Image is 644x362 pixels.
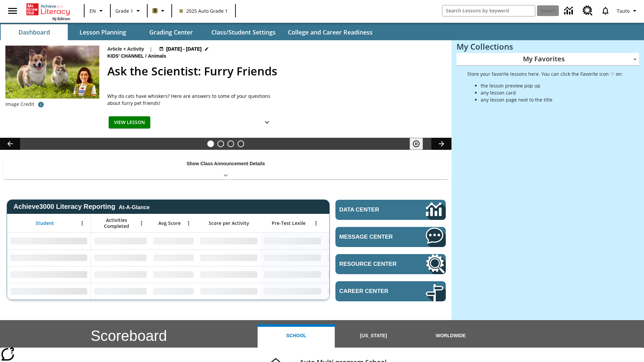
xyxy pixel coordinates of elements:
span: Student [36,220,54,226]
button: Open Menu [311,218,321,228]
button: College and Career Readiness [282,24,378,40]
span: Pre-Test Lexile [272,220,306,226]
h3: My Collections [457,42,639,51]
div: No Data, [91,233,150,249]
a: Notifications [597,2,614,19]
span: Message Center [339,234,406,240]
button: Grading Center [138,24,205,40]
a: Resource Center, Will open in new tab [335,254,446,274]
button: Slide 4 Remembering Justice O'Connor [237,140,244,147]
div: No Data, [150,283,197,300]
span: Achieve3000 Literacy Reporting [13,203,150,210]
span: Career Center [339,288,406,295]
li: any lesson page next to the title [481,96,623,103]
button: Dashboard [1,24,68,40]
h2: Ask the Scientist: Furry Friends [107,63,443,80]
a: Resource Center, Will open in new tab [579,2,597,20]
span: Animals [148,53,167,60]
span: Score per Activity [209,220,249,226]
div: Home [26,2,70,21]
button: Language: EN, Select a language [87,5,108,17]
img: Avatar of the scientist with a cat and dog standing in a grassy field in the background [5,46,99,99]
div: At-A-Glance [119,203,150,210]
button: Grade: Grade 1, Select a grade [113,5,145,17]
div: Why do cats have whiskers? Here are answers to some of your questions about furry pet friends! [107,93,275,107]
span: Kids' Channel [107,53,145,60]
span: [DATE] - [DATE] [166,46,202,53]
div: No Data, [91,266,150,283]
li: the lesson preview pop up [481,82,623,89]
p: Article + Activity [107,46,144,53]
a: Data Center [335,200,446,220]
button: [US_STATE] [335,324,412,348]
div: Pause [410,138,430,150]
div: No Data, [150,249,197,266]
div: No Data, [324,283,388,300]
button: Slide 3 Pre-release lesson [227,140,234,147]
button: Boost Class color is light brown. Change class color [150,5,169,17]
button: Slide 2 Cars of the Future? [217,140,224,147]
span: / [145,53,147,59]
a: Home [26,3,70,16]
button: Profile/Settings [614,5,641,17]
input: search field [442,5,535,16]
p: Image Credit [5,101,34,108]
span: EN [90,7,96,14]
button: Open side menu [3,1,22,21]
span: Tauto [617,7,630,14]
button: Lesson carousel, Next [431,138,451,150]
button: Worldwide [412,324,489,348]
button: Lesson Planning [69,24,136,40]
div: No Data, [324,266,388,283]
a: Career Center [335,281,446,301]
div: Show Class Announcement Details [3,156,448,179]
span: NJ Edition [52,16,70,21]
button: Pause [410,138,423,150]
span: Resource Center [339,261,406,267]
button: Open Menu [137,218,147,228]
button: Open Menu [77,218,87,228]
span: B [154,6,157,15]
li: any lesson card [481,89,623,96]
button: Open Menu [183,218,194,228]
p: Store your favorite lessons here. You can click the Favorite icon ♡ on: [467,70,623,77]
div: No Data, [91,249,150,266]
div: No Data, [150,233,197,249]
button: Slide 1 Ask the Scientist: Furry Friends [207,140,214,147]
span: Data Center [339,206,403,213]
a: Message Center [335,227,446,247]
div: My Favorites [457,53,639,66]
div: No Data, [324,249,388,266]
button: School [258,324,335,348]
button: Class/Student Settings [206,24,281,40]
p: Show Class Announcement Details [186,160,265,167]
div: No Data, [324,233,388,249]
span: 2025 Auto Grade 1 [179,7,228,14]
button: View Lesson [109,116,150,129]
span: Grade 1 [115,7,133,14]
a: Data Center [560,2,579,20]
div: No Data, [91,283,150,300]
button: Jul 11 - Oct 31 Choose Dates [158,46,211,53]
span: | [150,46,152,53]
span: Activities Completed [94,217,139,229]
div: No Data, [150,266,197,283]
button: Credit: background: Nataba/iStock/Getty Images Plus inset: Janos Jantner [34,99,48,111]
span: Avg Score [158,220,181,226]
button: Show Details [260,116,274,129]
